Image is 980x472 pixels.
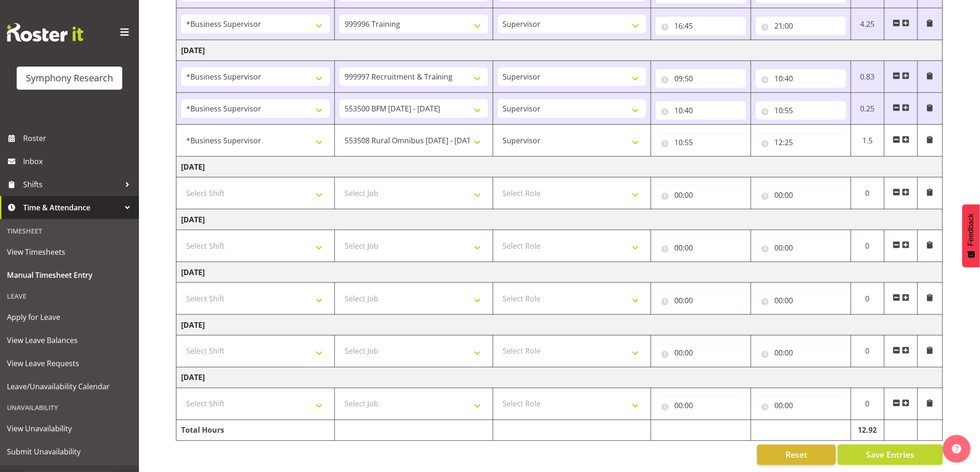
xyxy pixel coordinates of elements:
span: Reset [785,449,807,461]
img: help-xxl-2.png [952,444,961,454]
span: Save Entries [866,449,914,461]
span: Time & Attendance [23,201,120,215]
button: Feedback - Show survey [962,204,980,267]
td: 4.25 [851,8,885,40]
span: Leave/Unavailability Calendar [7,380,132,393]
span: Inbox [23,154,134,168]
div: Symphony Research [26,71,113,85]
td: 0 [851,230,885,262]
a: Submit Unavailability [2,440,137,463]
td: [DATE] [176,315,943,336]
td: Total Hours [176,420,335,441]
td: 0.25 [851,93,885,125]
span: Manual Timesheet Entry [7,268,132,282]
a: View Timesheets [2,240,137,264]
a: Apply for Leave [2,306,137,329]
td: 0 [851,336,885,368]
span: View Timesheets [7,245,132,259]
div: Timesheet [2,221,137,240]
td: [DATE] [176,209,943,230]
a: View Leave Balances [2,329,137,352]
input: Click to select... [756,239,846,257]
input: Click to select... [656,344,746,362]
input: Click to select... [756,69,846,88]
span: Feedback [967,214,975,246]
input: Click to select... [756,291,846,310]
a: View Unavailability [2,417,137,440]
td: [DATE] [176,40,943,61]
input: Click to select... [756,186,846,204]
img: Rosterit website logo [7,23,83,42]
td: 0 [851,388,885,420]
span: View Unavailability [7,422,132,435]
input: Click to select... [756,344,846,362]
span: Roster [23,131,134,145]
div: Leave [2,287,137,306]
input: Click to select... [756,133,846,152]
a: View Leave Requests [2,352,137,375]
td: 0 [851,178,885,209]
input: Click to select... [656,291,746,310]
td: [DATE] [176,157,943,178]
input: Click to select... [656,397,746,415]
input: Click to select... [656,133,746,152]
td: [DATE] [176,262,943,283]
td: [DATE] [176,368,943,388]
input: Click to select... [656,17,746,35]
span: Shifts [23,178,120,191]
button: Reset [757,445,836,465]
input: Click to select... [756,397,846,415]
button: Save Entries [838,445,943,465]
input: Click to select... [656,186,746,204]
input: Click to select... [656,239,746,257]
td: 12.92 [851,420,885,441]
input: Click to select... [656,69,746,88]
span: View Leave Balances [7,333,132,347]
td: 0.83 [851,61,885,93]
span: Submit Unavailability [7,445,132,459]
span: Apply for Leave [7,310,132,324]
a: Leave/Unavailability Calendar [2,375,137,398]
a: Manual Timesheet Entry [2,264,137,287]
input: Click to select... [756,101,846,120]
input: Click to select... [656,101,746,120]
td: 1.5 [851,125,885,157]
input: Click to select... [756,17,846,35]
span: View Leave Requests [7,356,132,370]
div: Unavailability [2,398,137,417]
td: 0 [851,283,885,315]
